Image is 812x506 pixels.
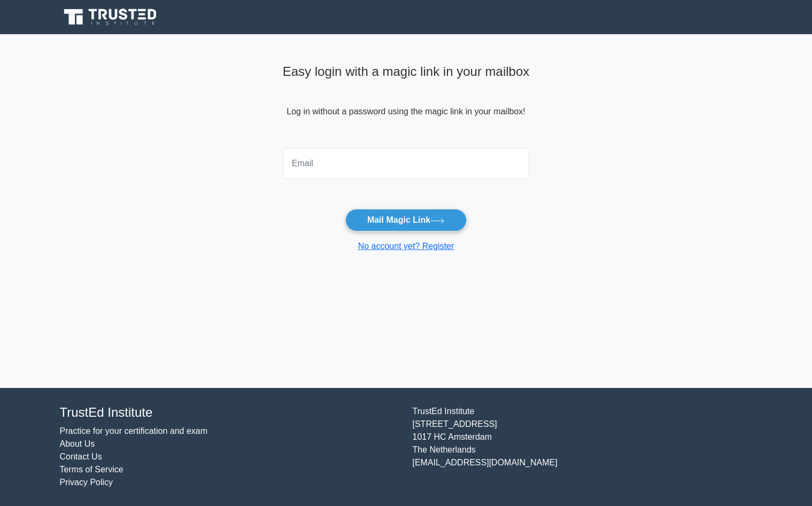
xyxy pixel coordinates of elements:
h4: Easy login with a magic link in your mailbox [283,64,530,80]
div: TrustEd Institute [STREET_ADDRESS] 1017 HC Amsterdam The Netherlands [EMAIL_ADDRESS][DOMAIN_NAME] [406,405,759,489]
input: Email [283,148,530,179]
h4: TrustEd Institute [60,405,400,421]
a: Contact Us [60,452,102,461]
div: Log in without a password using the magic link in your mailbox! [283,60,530,144]
a: Practice for your certification and exam [60,426,208,435]
button: Mail Magic Link [345,209,467,231]
a: Terms of Service [60,465,123,474]
a: Privacy Policy [60,478,113,487]
a: No account yet? Register [358,242,454,251]
a: About Us [60,439,95,448]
